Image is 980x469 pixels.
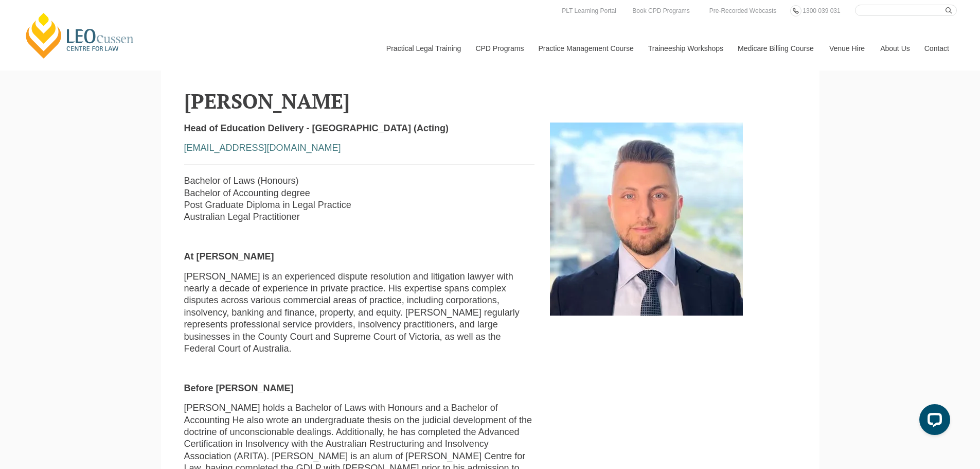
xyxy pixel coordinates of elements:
a: Book CPD Programs [630,5,692,16]
a: Traineeship Workshops [640,26,730,71]
a: Practical Legal Training [379,26,468,71]
h2: [PERSON_NAME] [184,90,796,112]
a: Venue Hire [822,26,872,71]
strong: Before [PERSON_NAME] [184,383,294,393]
a: Medicare Billing Course [730,26,822,71]
strong: Head of Education Delivery - [GEOGRAPHIC_DATA] (Acting) [184,123,449,133]
span: [PERSON_NAME] is an experienced dispute resolution and litigation lawyer with nearly a decade of ... [184,271,520,354]
a: Practice Management Course [531,26,640,71]
span: 1300 039 031 [803,7,840,14]
iframe: LiveChat chat widget [911,400,954,443]
a: Pre-Recorded Webcasts [707,5,779,16]
a: PLT Learning Portal [559,5,619,16]
strong: At [PERSON_NAME] [184,251,274,262]
a: [PERSON_NAME] Centre for Law [23,11,137,60]
a: Contact [917,26,957,71]
p: Bachelor of Laws (Honours) Bachelor of Accounting degree Post Graduate Diploma in Legal Practice ... [184,175,535,223]
a: CPD Programs [468,26,530,71]
a: [EMAIL_ADDRESS][DOMAIN_NAME] [184,143,341,153]
a: 1300 039 031 [800,5,843,16]
a: About Us [872,26,917,71]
